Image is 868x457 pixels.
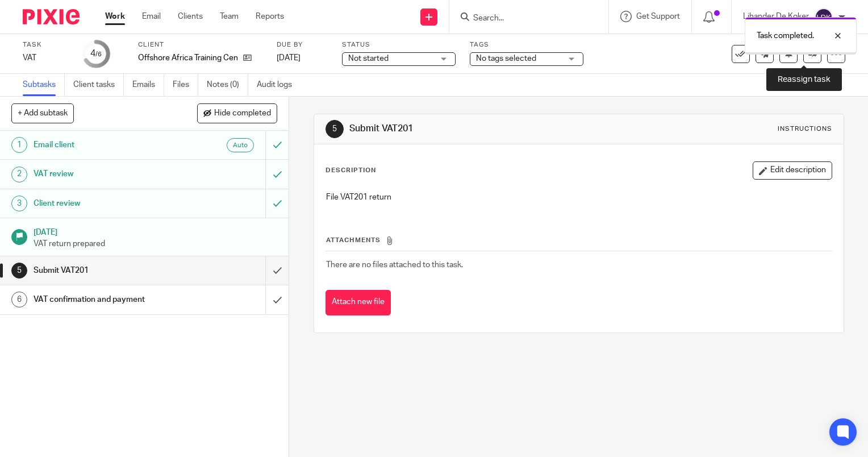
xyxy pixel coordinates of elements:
[34,136,181,153] h1: Email client
[11,103,74,123] button: + Add subtask
[220,11,239,22] a: Team
[277,54,301,62] span: [DATE]
[34,262,181,279] h1: Submit VAT201
[138,52,237,64] p: Offshore Africa Training Centre
[11,167,27,182] div: 2
[207,74,248,96] a: Notes (0)
[34,195,181,212] h1: Client review
[34,238,278,250] p: VAT return prepared
[105,11,125,22] a: Work
[23,74,65,96] a: Subtasks
[138,40,262,49] label: Client
[476,55,536,63] span: No tags selected
[11,263,27,279] div: 5
[757,30,814,41] p: Task completed.
[132,74,164,96] a: Emails
[11,196,27,211] div: 3
[227,138,254,152] div: Auto
[34,224,278,238] h1: [DATE]
[23,52,68,64] div: VAT
[348,55,389,63] span: Not started
[257,74,301,96] a: Audit logs
[173,74,198,96] a: Files
[325,166,376,175] p: Description
[197,103,277,123] button: Hide completed
[214,109,271,118] span: Hide completed
[277,40,328,49] label: Due by
[23,40,68,49] label: Task
[34,291,181,308] h1: VAT confirmation and payment
[142,11,161,22] a: Email
[11,137,27,153] div: 1
[815,8,833,26] img: svg%3E
[90,47,102,60] div: 4
[256,11,284,22] a: Reports
[326,261,463,269] span: There are no files attached to this task.
[325,290,391,315] button: Attach new file
[342,40,456,49] label: Status
[325,120,344,138] div: 5
[349,123,603,135] h1: Submit VAT201
[95,51,102,57] small: /6
[23,9,80,24] img: Pixie
[73,74,124,96] a: Client tasks
[34,165,181,182] h1: VAT review
[753,161,832,180] button: Edit description
[11,292,27,308] div: 6
[778,124,832,134] div: Instructions
[326,192,832,203] p: File VAT201 return
[326,237,381,243] span: Attachments
[178,11,203,22] a: Clients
